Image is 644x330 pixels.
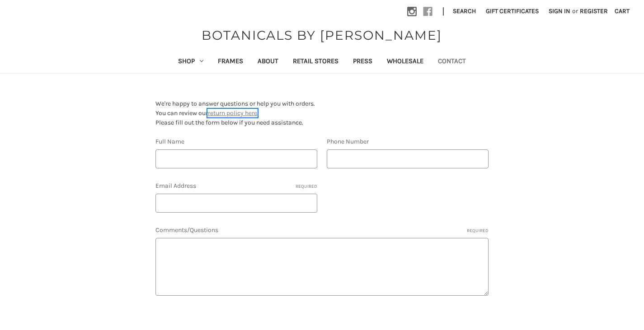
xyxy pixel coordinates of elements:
a: return policy here [208,109,257,117]
label: Comments/Questions [155,225,489,235]
label: Email Address [155,181,317,191]
label: Phone Number [327,137,489,146]
a: Press [346,51,380,73]
p: We're happy to answer questions or help you with orders. You can review our . Please fill out the... [155,99,489,127]
span: Cart [615,7,630,15]
a: Frames [211,51,250,73]
a: Retail Stores [286,51,346,73]
label: Full Name [155,137,317,146]
a: Contact [431,51,473,73]
span: or [571,6,579,16]
a: Shop [171,51,211,73]
small: Required [467,228,489,234]
small: Required [296,183,317,190]
a: About [250,51,286,73]
a: Wholesale [380,51,431,73]
a: BOTANICALS BY [PERSON_NAME] [197,26,447,45]
li: | [439,5,448,19]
